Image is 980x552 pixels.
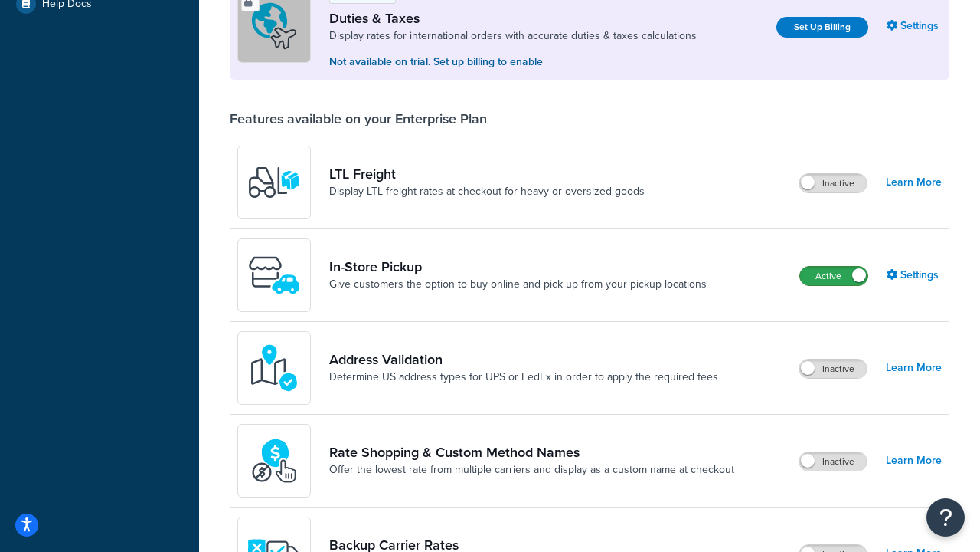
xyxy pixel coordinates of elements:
[329,184,645,199] a: Display LTL freight rates at checkout for heavy or oversized goods
[886,172,942,193] a: Learn More
[329,277,707,292] a: Give customers the option to buy online and pick up from your pickup locations
[230,110,487,127] div: Features available on your Enterprise Plan
[799,360,867,378] label: Inactive
[329,462,734,478] a: Offer the lowest rate from multiple carriers and display as a custom name at checkout
[329,351,718,368] a: Address Validation
[329,10,697,27] a: Duties & Taxes
[329,258,707,275] a: In-Store Pickup
[247,248,301,302] img: wfgcfpwTIucLEAAAAASUVORK5CYII=
[329,28,697,44] a: Display rates for international orders with accurate duties & taxes calculations
[247,434,301,488] img: icon-duo-feat-rate-shopping-ecdd8bed.png
[329,370,718,385] a: Determine US address types for UPS or FedEx in order to apply the required fees
[247,341,301,395] img: kIG8fy0lQAAAABJRU5ErkJggg==
[926,498,965,537] button: Open Resource Center
[799,452,867,471] label: Inactive
[329,166,645,182] a: LTL Freight
[800,267,867,285] label: Active
[886,450,942,472] a: Learn More
[887,264,942,286] a: Settings
[776,17,868,38] a: Set Up Billing
[887,15,942,37] a: Settings
[247,156,301,209] img: y79ZsPf0fXUFUhFXDzUgf+ktZg5F2+ohG75+v3d2s1D9TjoU8PiyCIluIjV41seZevKCRuEjTPPOKHJsQcmKCXGdfprl3L4q7...
[886,357,942,379] a: Learn More
[329,444,734,461] a: Rate Shopping & Custom Method Names
[329,54,697,71] p: Not available on trial. Set up billing to enable
[799,174,867,192] label: Inactive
